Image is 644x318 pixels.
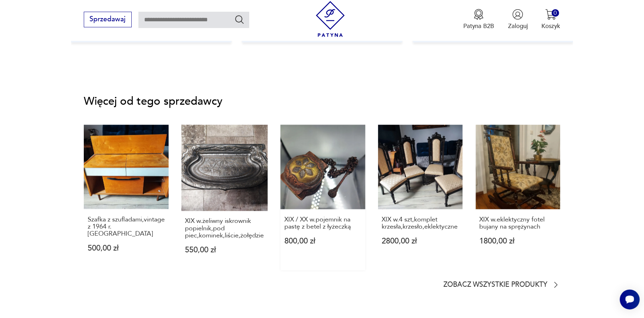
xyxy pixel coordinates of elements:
p: XIX / XX w.pojemnik na pastę z betel z łyżeczką [284,216,361,231]
a: XIX w.eklektyczny fotel bujany na sprężynachXIX w.eklektyczny fotel bujany na sprężynach1800,00 zł [475,125,560,271]
button: Szukaj [234,14,245,24]
button: Zaloguj [508,9,528,30]
p: Zaloguj [508,22,528,30]
iframe: Smartsupp widget button [620,290,640,309]
button: Sprzedawaj [84,12,132,27]
p: Koszyk [541,22,560,30]
a: Sprzedawaj [84,17,132,23]
p: XIX w.żeliwny iskrownik popielnik,pod piec,kominek,liście,żołędzie [185,218,264,240]
p: 800,00 zł [284,238,361,245]
a: Szafka z szufladami,vintage z 1964 r.BrnoSzafka z szufladami,vintage z 1964 r.[GEOGRAPHIC_DATA]50... [84,125,169,271]
div: 0 [552,9,559,17]
img: Ikona medalu [473,9,484,20]
p: 1800,00 zł [479,238,556,245]
button: 0Koszyk [541,9,560,30]
p: Patyna B2B [463,22,494,30]
p: 500,00 zł [88,245,165,252]
a: Ikona medaluPatyna B2B [463,9,494,30]
a: Zobacz wszystkie produkty [443,281,560,289]
p: 550,00 zł [185,247,264,254]
p: Więcej od tego sprzedawcy [84,97,560,107]
a: XIX w.żeliwny iskrownik popielnik,pod piec,kominek,liście,żołędzieXIX w.żeliwny iskrownik popieln... [181,125,268,271]
img: Ikona koszyka [545,9,556,20]
button: Patyna B2B [463,9,494,30]
a: XIX / XX w.pojemnik na pastę z betel z łyżeczkąXIX / XX w.pojemnik na pastę z betel z łyżeczką800... [280,125,365,271]
img: Ikonka użytkownika [512,9,523,20]
p: Szafka z szufladami,vintage z 1964 r.[GEOGRAPHIC_DATA] [88,216,165,238]
p: XIX w.4 szt,komplet krzesła,krzesło,eklektyczne [382,216,459,231]
a: XIX w.4 szt,komplet krzesła,krzesło,eklektyczneXIX w.4 szt,komplet krzesła,krzesło,eklektyczne280... [378,125,463,271]
img: Patyna - sklep z meblami i dekoracjami vintage [312,1,348,37]
p: XIX w.eklektyczny fotel bujany na sprężynach [479,216,556,231]
p: Zobacz wszystkie produkty [443,283,547,288]
p: 2800,00 zł [382,238,459,245]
